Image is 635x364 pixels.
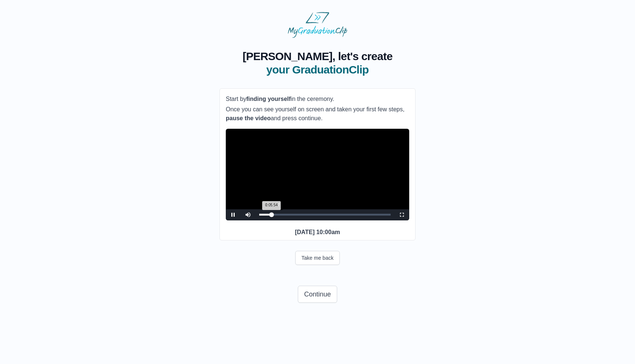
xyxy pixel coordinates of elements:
[242,63,393,76] span: your GraduationClip
[295,251,340,265] button: Take me back
[246,96,291,102] b: finding yourself
[226,115,271,121] b: pause the video
[226,228,409,237] p: [DATE] 10:00am
[242,50,393,63] span: [PERSON_NAME], let's create
[226,129,409,220] div: Video Player
[394,209,409,220] button: Fullscreen
[226,105,409,123] p: Once you can see yourself on screen and taken your first few steps, and press continue.
[241,209,255,220] button: Mute
[226,95,409,104] p: Start by in the ceremony.
[298,286,337,303] button: Continue
[259,214,391,216] div: Progress Bar
[226,209,241,220] button: Pause
[288,12,347,38] img: MyGraduationClip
